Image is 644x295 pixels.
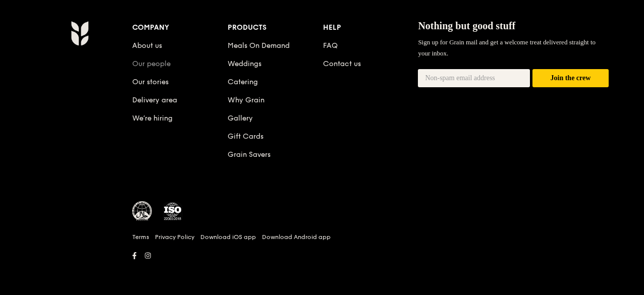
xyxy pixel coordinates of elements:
div: Company [132,21,228,35]
a: FAQ [323,41,338,50]
span: Sign up for Grain mail and get a welcome treat delivered straight to your inbox. [418,38,596,57]
input: Non-spam email address [418,69,530,87]
a: Weddings [228,60,261,68]
a: Why Grain [228,96,264,104]
a: Download iOS app [200,233,256,241]
h6: Revision [31,263,613,271]
a: Privacy Policy [155,233,194,241]
img: MUIS Halal Certified [132,201,152,221]
a: Our people [132,60,171,68]
div: Help [323,21,418,35]
a: Delivery area [132,96,177,104]
a: Meals On Demand [228,41,290,50]
span: Nothing but good stuff [418,20,515,31]
a: Terms [132,233,149,241]
a: Download Android app [262,233,331,241]
a: Gift Cards [228,132,263,141]
img: ISO Certified [163,201,183,221]
a: We’re hiring [132,114,173,123]
a: Contact us [323,60,361,68]
button: Join the crew [532,69,609,88]
img: Grain [71,21,88,46]
div: Products [228,21,323,35]
a: Catering [228,78,258,86]
a: Grain Savers [228,150,271,159]
a: Gallery [228,114,253,123]
a: About us [132,41,162,50]
a: Our stories [132,78,169,86]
